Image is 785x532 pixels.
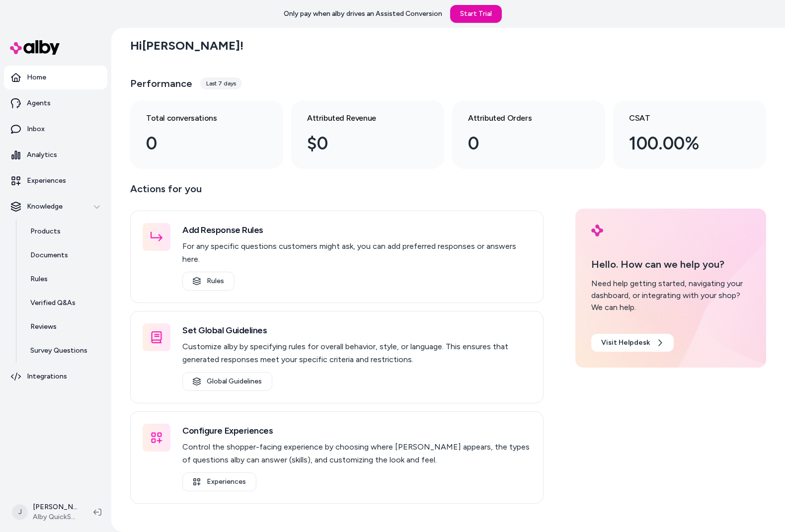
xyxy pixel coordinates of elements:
p: Documents [30,250,68,260]
img: alby Logo [10,40,60,55]
h3: CSAT [629,112,734,124]
button: Knowledge [4,195,107,219]
a: Attributed Revenue $0 [291,100,444,169]
p: Home [27,73,46,82]
h3: Set Global Guidelines [182,323,531,337]
p: Only pay when alby drives an Assisted Conversion [284,9,442,19]
p: Hello. How can we help you? [591,257,750,272]
a: Home [4,66,107,89]
a: Global Guidelines [182,372,272,391]
a: Products [20,220,107,243]
div: 0 [468,130,573,157]
p: Verified Q&As [30,298,76,308]
p: Actions for you [130,181,544,205]
a: Verified Q&As [20,291,107,315]
button: J[PERSON_NAME]Alby QuickStart Store [6,496,85,528]
a: Analytics [4,143,107,167]
p: Rules [30,274,48,284]
p: [PERSON_NAME] [33,502,78,512]
a: Visit Helpdesk [591,334,674,352]
h3: Total conversations [146,112,251,124]
div: 0 [146,130,251,157]
h2: Hi [PERSON_NAME] ! [130,38,243,53]
p: For any specific questions customers might ask, you can add preferred responses or answers here. [182,240,531,266]
p: Analytics [27,150,57,160]
a: Inbox [4,117,107,141]
h3: Attributed Orders [468,112,573,124]
a: Rules [182,272,235,291]
p: Knowledge [27,202,63,212]
div: 100.00% [629,130,734,157]
a: Attributed Orders 0 [452,100,605,169]
a: Agents [4,91,107,115]
a: Start Trial [450,5,502,23]
a: CSAT 100.00% [613,100,766,169]
p: Inbox [27,124,45,134]
a: Documents [20,243,107,267]
span: Alby QuickStart Store [33,512,78,522]
p: Products [30,227,61,236]
h3: Configure Experiences [182,424,531,438]
p: Agents [27,98,51,108]
span: J [12,504,28,520]
a: Survey Questions [20,339,107,363]
h3: Performance [130,76,192,90]
h3: Attributed Revenue [307,112,412,124]
p: Survey Questions [30,346,87,356]
div: Last 7 days [200,77,242,89]
a: Experiences [182,472,256,491]
p: Integrations [27,372,67,381]
p: Experiences [27,176,66,186]
div: Need help getting started, navigating your dashboard, or integrating with your shop? We can help. [591,278,750,313]
a: Rules [20,267,107,291]
a: Reviews [20,315,107,339]
p: Control the shopper-facing experience by choosing where [PERSON_NAME] appears, the types of quest... [182,441,531,466]
div: $0 [307,130,412,157]
p: Reviews [30,322,57,332]
a: Integrations [4,365,107,388]
a: Experiences [4,169,107,193]
p: Customize alby by specifying rules for overall behavior, style, or language. This ensures that ge... [182,340,531,366]
a: Total conversations 0 [130,100,283,169]
h3: Add Response Rules [182,223,531,237]
img: alby Logo [591,225,603,236]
